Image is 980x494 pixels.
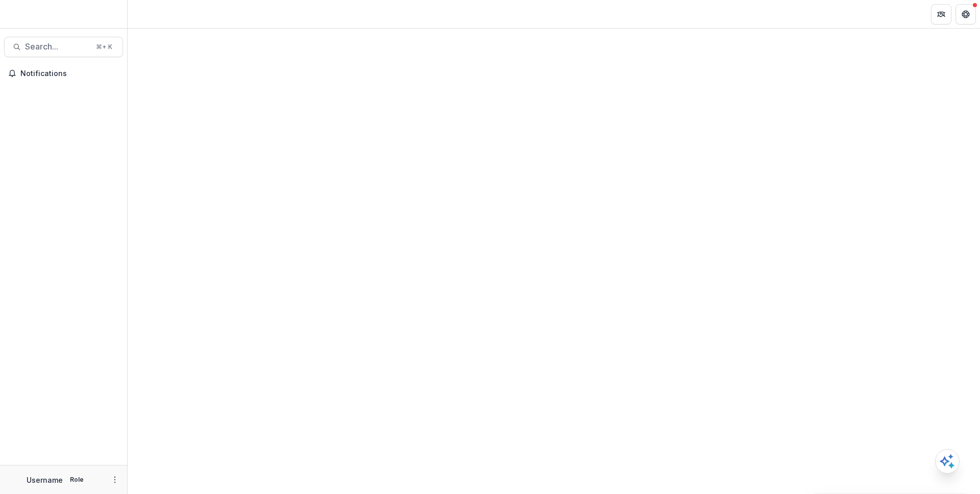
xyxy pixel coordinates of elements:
button: More [109,474,121,486]
span: Search... [25,42,90,52]
button: Partners [931,4,951,24]
button: Notifications [4,65,123,82]
div: ⌘ + K [94,41,114,53]
button: Get Help [955,4,976,24]
p: Role [67,475,87,484]
nav: breadcrumb [132,7,175,21]
button: Search... [4,37,123,57]
span: Notifications [20,69,119,78]
p: Username [27,475,63,485]
button: Open AI Assistant [935,449,960,474]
